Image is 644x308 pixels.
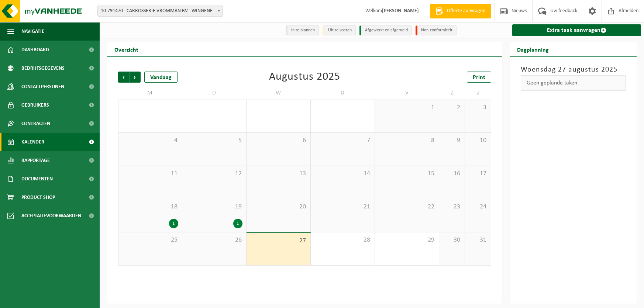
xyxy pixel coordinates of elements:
[379,104,435,112] span: 1
[186,170,242,178] span: 12
[314,136,371,145] span: 7
[21,133,44,151] span: Kalender
[359,25,412,35] li: Afgewerkt en afgemeld
[186,236,242,244] span: 26
[469,236,487,244] span: 31
[21,59,65,77] span: Bedrijfsgegevens
[250,203,307,211] span: 20
[21,188,55,207] span: Product Shop
[21,151,50,170] span: Rapportage
[98,6,223,16] span: 10-791470 - CARROSSERIE VROMMAN BV - WINGENE
[250,237,307,245] span: 27
[443,236,461,244] span: 30
[286,25,319,35] li: In te plannen
[250,170,307,178] span: 13
[512,24,641,36] a: Extra taak aanvragen
[122,170,178,178] span: 11
[510,42,556,56] h2: Dagplanning
[21,207,81,225] span: Acceptatievoorwaarden
[379,170,435,178] span: 15
[469,136,487,145] span: 10
[118,86,182,100] td: M
[122,136,178,145] span: 4
[130,72,141,83] span: Volgende
[379,203,435,211] span: 22
[469,203,487,211] span: 24
[122,236,178,244] span: 25
[314,236,371,244] span: 28
[314,203,371,211] span: 21
[521,75,626,91] div: Geen geplande taken
[445,7,487,15] span: Offerte aanvragen
[21,96,49,114] span: Gebruikers
[443,203,461,211] span: 23
[469,104,487,112] span: 3
[443,170,461,178] span: 16
[443,136,461,145] span: 9
[144,72,178,83] div: Vandaag
[465,86,491,100] td: Z
[430,4,491,18] a: Offerte aanvragen
[379,236,435,244] span: 29
[21,170,53,188] span: Documenten
[269,72,340,83] div: Augustus 2025
[314,170,371,178] span: 14
[186,136,242,145] span: 5
[169,219,178,228] div: 1
[467,72,491,83] a: Print
[521,64,626,75] h3: Woensdag 27 augustus 2025
[382,8,419,14] strong: [PERSON_NAME]
[182,86,247,100] td: D
[21,41,49,59] span: Dashboard
[107,42,146,56] h2: Overzicht
[247,86,311,100] td: W
[323,25,356,35] li: Uit te voeren
[21,77,64,96] span: Contactpersonen
[122,203,178,211] span: 18
[250,136,307,145] span: 6
[375,86,439,100] td: V
[439,86,465,100] td: Z
[443,104,461,112] span: 2
[379,136,435,145] span: 8
[416,25,457,35] li: Non-conformiteit
[469,170,487,178] span: 17
[21,114,50,133] span: Contracten
[233,219,242,228] div: 1
[118,72,129,83] span: Vorige
[97,6,223,17] span: 10-791470 - CARROSSERIE VROMMAN BV - WINGENE
[21,22,44,41] span: Navigatie
[311,86,375,100] td: D
[473,75,485,80] span: Print
[186,203,242,211] span: 19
